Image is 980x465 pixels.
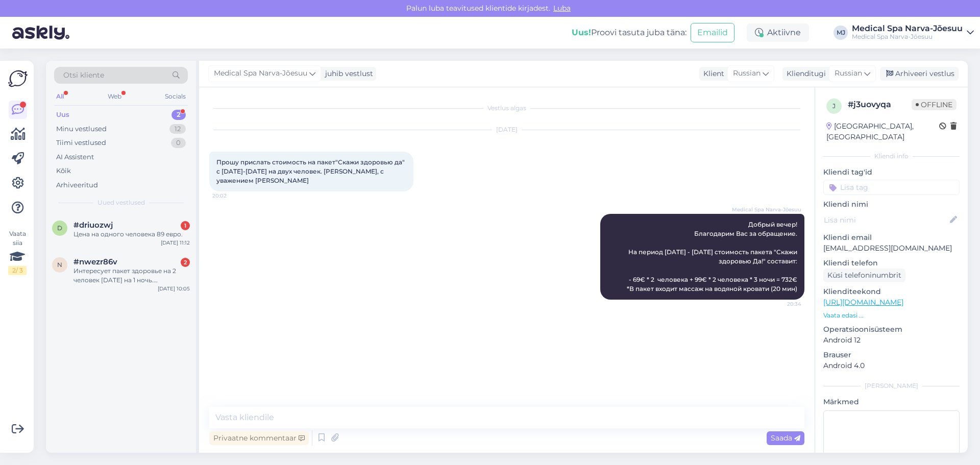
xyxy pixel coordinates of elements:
div: 2 [171,110,186,120]
div: # j3uovyqa [848,99,912,111]
img: Askly Logo [8,69,28,88]
div: Minu vestlused [56,124,107,134]
div: Tiimi vestlused [56,138,106,148]
div: Klient [699,68,724,79]
span: #driuozwj [73,221,113,230]
span: 20:34 [763,300,801,308]
span: Russian [733,68,761,79]
span: #nwezr86v [73,257,117,266]
span: Uued vestlused [97,198,145,207]
span: Offline [912,99,957,110]
div: Kõik [56,166,71,176]
div: [DATE] 10:05 [158,285,190,292]
span: Russian [835,68,862,79]
a: [URL][DOMAIN_NAME] [823,298,903,307]
div: juhib vestlust [321,68,373,79]
div: Vaata siia [8,229,27,275]
div: Интересует пакет здоровье на 2 человек [DATE] на 1 ночь. Подскажите пожалуйста, есть свободные но... [73,266,190,285]
div: Privaatne kommentaar [209,431,309,445]
div: Klienditugi [782,68,826,79]
div: [DATE] [209,125,804,134]
div: Socials [163,90,188,103]
div: Цена на одного человека 89 евро. [73,230,190,239]
div: [DATE] 11:12 [161,239,190,247]
button: Emailid [691,23,734,42]
div: Aktiivne [747,23,809,42]
div: [GEOGRAPHIC_DATA], [GEOGRAPHIC_DATA] [826,121,939,142]
span: Medical Spa Narva-Jõesuu [732,206,801,213]
div: 12 [169,124,186,134]
div: Arhiveeritud [56,180,98,190]
span: Otsi kliente [63,70,104,81]
div: Arhiveeri vestlus [880,67,959,81]
div: 0 [171,138,186,148]
input: Lisa tag [823,180,960,195]
p: Operatsioonisüsteem [823,324,960,335]
div: Kliendi info [823,152,960,161]
span: 20:02 [212,192,251,200]
div: Küsi telefoninumbrit [823,268,905,282]
div: [PERSON_NAME] [823,381,960,390]
b: Uus! [572,28,591,37]
div: Proovi tasuta juba täna: [572,27,687,39]
p: Kliendi nimi [823,199,960,210]
input: Lisa nimi [824,214,948,226]
span: Прошу прислать стоимость на пакет"Скажи здоровью да" с [DATE]-[DATE] на двух человек. [PERSON_NAM... [216,158,406,184]
div: 2 / 3 [8,266,27,275]
p: [EMAIL_ADDRESS][DOMAIN_NAME] [823,243,960,254]
p: Kliendi telefon [823,258,960,268]
span: Medical Spa Narva-Jõesuu [214,68,307,79]
div: Medical Spa Narva-Jõesuu [852,25,963,33]
div: 2 [181,258,190,267]
p: Kliendi tag'id [823,167,960,178]
a: Medical Spa Narva-JõesuuMedical Spa Narva-Jõesuu [852,25,974,41]
p: Vaata edasi ... [823,311,960,320]
p: Android 12 [823,335,960,346]
span: d [57,224,62,232]
span: Luba [550,4,574,13]
p: Kliendi email [823,232,960,243]
div: Vestlus algas [209,104,804,113]
div: AI Assistent [56,152,94,162]
div: Medical Spa Narva-Jõesuu [852,33,963,41]
p: Android 4.0 [823,360,960,371]
span: j [832,102,836,110]
div: All [54,90,66,103]
div: Web [106,90,124,103]
span: n [57,261,62,268]
div: 1 [181,221,190,230]
div: Uus [56,110,69,120]
div: MJ [834,26,848,40]
p: Brauser [823,350,960,360]
p: Klienditeekond [823,286,960,297]
p: Märkmed [823,397,960,407]
span: Saada [771,433,800,443]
